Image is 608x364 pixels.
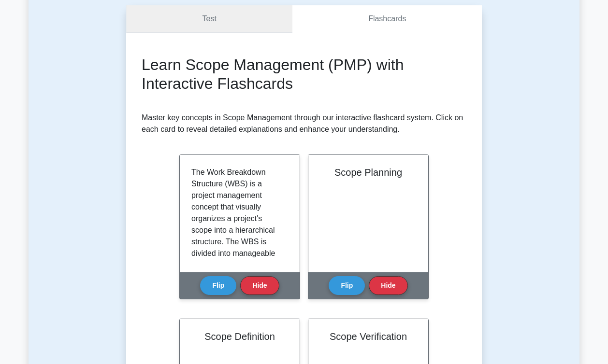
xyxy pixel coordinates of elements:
button: Hide [240,276,279,295]
h2: Learn Scope Management (PMP) with Interactive Flashcards [142,56,466,93]
p: Master key concepts in Scope Management through our interactive flashcard system. Click on each c... [142,112,466,135]
h2: Scope Verification [320,331,417,342]
h2: Scope Planning [320,167,417,178]
button: Flip [329,276,365,295]
a: Test [126,5,292,33]
a: Flashcards [292,5,482,33]
button: Flip [200,276,236,295]
h2: Scope Definition [191,331,288,342]
button: Hide [369,276,407,295]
